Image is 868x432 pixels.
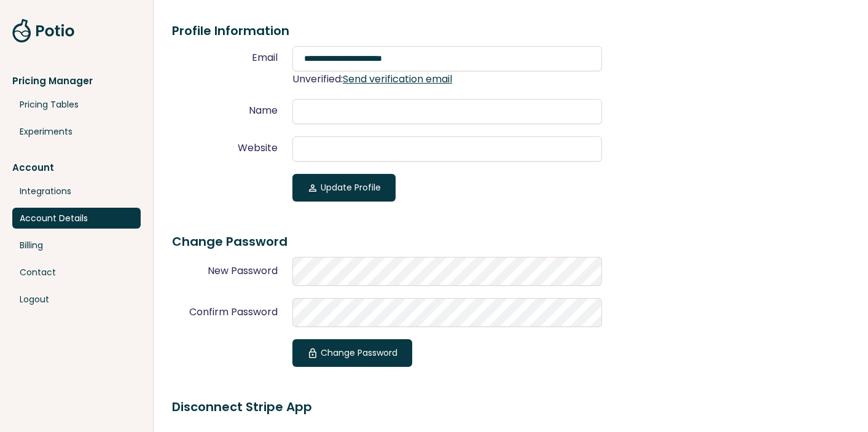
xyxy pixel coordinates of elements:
a: Billing [12,235,141,256]
label: Name [172,103,292,118]
label: Website [172,140,292,155]
a: Experiments [12,121,141,142]
span: lock [307,348,318,359]
h3: Disconnect Stripe App [172,398,602,416]
a: Send verification email [343,72,452,86]
div: Pricing Manager [12,74,141,88]
a: Logout [12,289,141,310]
h3: Change Password [172,232,602,251]
div: Unverified: [292,71,602,87]
a: Integrations [12,181,141,202]
a: Pricing Tables [12,94,141,115]
a: Account Details [12,208,141,229]
span: person [307,183,318,194]
a: Account [12,160,141,175]
button: lockChange Password [292,339,412,367]
label: Email [172,50,292,65]
h3: Profile Information [172,22,602,40]
label: Confirm Password [172,304,292,320]
a: Contact [12,262,141,283]
label: New Password [172,263,292,278]
button: personUpdate Profile [292,174,396,202]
